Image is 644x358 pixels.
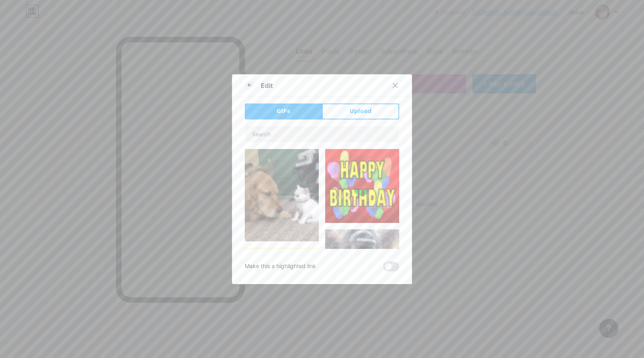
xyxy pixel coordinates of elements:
div: Make this a highlighted link [245,262,316,271]
img: Gihpy [325,149,399,223]
button: GIFs [245,103,322,119]
div: Edit [261,81,273,90]
span: Upload [350,107,372,115]
img: Gihpy [325,229,399,303]
input: Search [245,126,399,142]
img: Gihpy [245,248,319,322]
span: GIFs [276,107,290,115]
img: Gihpy [245,149,319,241]
button: Upload [322,103,399,119]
